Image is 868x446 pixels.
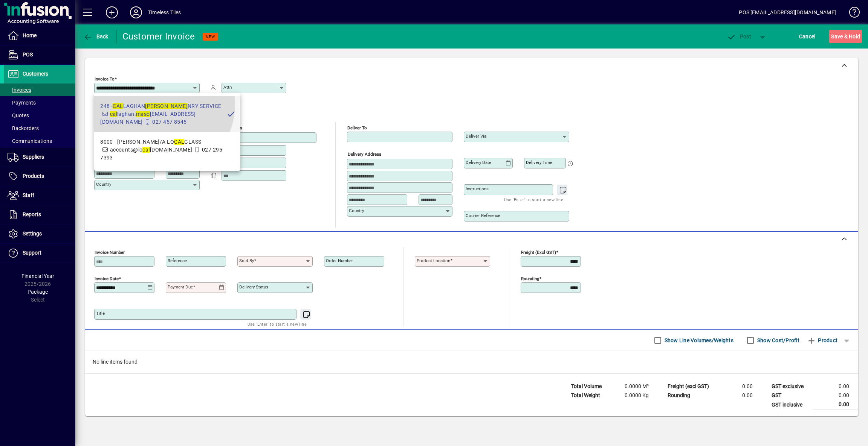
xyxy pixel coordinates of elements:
[23,154,44,160] span: Suppliers
[23,32,37,38] span: Home
[829,30,862,43] button: Save & Hold
[81,30,110,43] button: Back
[28,289,48,295] span: Package
[4,205,75,224] a: Reports
[417,258,450,263] mat-label: Product location
[168,258,187,263] mat-label: Reference
[95,250,125,255] mat-label: Invoice number
[223,147,237,152] mat-label: Mobile
[768,382,813,391] td: GST exclusive
[21,273,54,279] span: Financial Year
[717,391,762,400] td: 0.00
[717,382,762,391] td: 0.00
[95,76,115,82] mat-label: Invoice To
[807,334,837,346] span: Product
[466,186,489,191] mat-label: Instructions
[4,96,75,109] a: Payments
[4,244,75,262] a: Support
[4,135,75,147] a: Communications
[723,30,755,43] button: Post
[813,382,858,391] td: 0.00
[727,33,751,39] span: ost
[23,71,48,77] span: Customers
[466,133,486,139] mat-label: Deliver via
[75,30,117,43] app-page-header-button: Back
[124,6,148,19] button: Profile
[797,30,818,43] button: Cancel
[23,192,34,198] span: Staff
[521,276,539,281] mat-label: Rounding
[168,284,193,290] mat-label: Payment due
[23,173,44,179] span: Products
[4,122,75,135] a: Backorders
[664,391,717,400] td: Rounding
[526,160,552,165] mat-label: Delivery time
[740,33,743,39] span: P
[23,231,42,237] span: Settings
[4,148,75,167] a: Suppliers
[96,182,111,187] mat-label: Country
[148,6,181,18] div: Timeless Tiles
[8,112,29,118] span: Quotes
[613,391,658,400] td: 0.0000 Kg
[466,213,500,218] mat-label: Courier Reference
[613,382,658,391] td: 0.0000 M³
[844,2,859,26] a: Knowledge Base
[504,195,563,204] mat-hint: Use 'Enter' to start a new line
[521,250,556,255] mat-label: Freight (excl GST)
[567,382,613,391] td: Total Volume
[831,33,834,39] span: S
[349,208,364,213] mat-label: Country
[567,391,613,400] td: Total Weight
[4,225,75,243] a: Settings
[799,30,816,42] span: Cancel
[4,186,75,205] a: Staff
[4,83,75,96] a: Invoices
[122,30,195,42] div: Customer Invoice
[83,33,108,39] span: Back
[756,337,799,344] label: Show Cost/Profit
[813,400,858,410] td: 0.00
[768,400,813,410] td: GST inclusive
[326,258,353,263] mat-label: Order number
[95,276,119,281] mat-label: Invoice date
[206,34,215,39] span: NEW
[239,258,254,263] mat-label: Sold by
[23,211,41,217] span: Reports
[8,138,52,144] span: Communications
[248,320,307,328] mat-hint: Use 'Enter' to start a new line
[347,125,367,130] mat-label: Deliver To
[466,160,491,165] mat-label: Delivery date
[4,109,75,122] a: Quotes
[8,87,31,93] span: Invoices
[4,26,75,45] a: Home
[239,284,268,290] mat-label: Delivery status
[8,100,36,106] span: Payments
[8,125,39,131] span: Backorders
[223,85,232,90] mat-label: Attn
[663,337,734,344] label: Show Line Volumes/Weights
[4,46,75,64] a: POS
[803,334,841,347] button: Product
[739,6,836,18] div: POS [EMAIL_ADDRESS][DOMAIN_NAME]
[23,250,41,256] span: Support
[100,6,124,19] button: Add
[96,311,105,316] mat-label: Title
[768,391,813,400] td: GST
[664,382,717,391] td: Freight (excl GST)
[223,159,235,165] mat-label: Phone
[831,30,860,42] span: ave & Hold
[223,134,234,140] mat-label: Email
[189,120,202,132] button: Copy to Delivery address
[23,52,33,58] span: POS
[85,350,858,373] div: No line items found
[4,167,75,186] a: Products
[813,391,858,400] td: 0.00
